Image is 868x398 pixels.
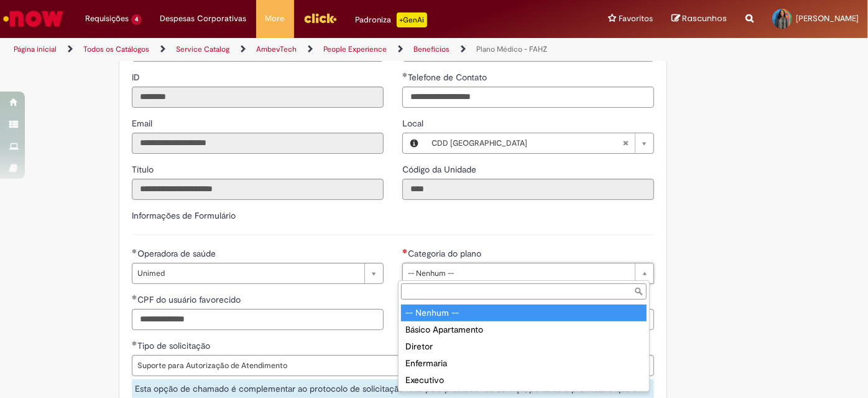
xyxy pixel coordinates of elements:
[401,305,647,321] div: -- Nenhum --
[401,338,647,355] div: Diretor
[401,355,647,372] div: Enfermaria
[401,321,647,338] div: Básico Apartamento
[401,372,647,389] div: Executivo
[399,302,649,391] ul: Categoria do plano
